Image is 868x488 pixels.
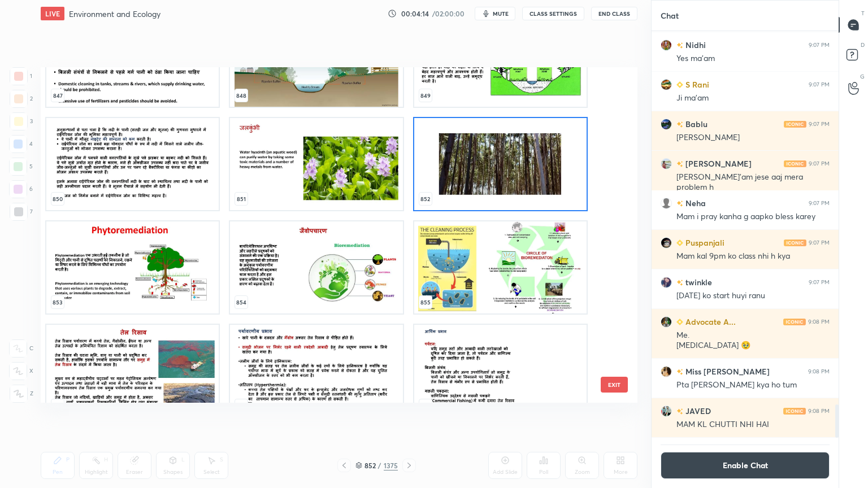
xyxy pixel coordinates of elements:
div: 9:08 PM [808,368,830,375]
div: 1 [10,67,32,85]
button: mute [475,7,515,20]
div: 4 [9,135,33,153]
div: grid [41,67,618,403]
p: G [860,72,865,81]
div: 9:07 PM [809,200,830,207]
img: 7d53beb2b6274784b34418eb7cd6c706.jpg [661,316,672,328]
div: Pta [PERSON_NAME] kya ho tum [676,380,830,391]
img: no-rating-badge.077c3623.svg [676,201,683,207]
div: 9:07 PM [809,239,830,246]
div: Ji ma'am [676,93,830,104]
h6: JAVED [683,405,711,417]
h6: Neha [683,197,706,209]
img: 51a4156a648642f9a1429975242a7ad0.jpg [661,79,672,90]
div: Mam kal 9pm ko class nhi h kya [676,251,830,262]
div: 852 [364,462,376,469]
div: [PERSON_NAME]'am jese aaj mera problem h [676,172,830,193]
div: 9:08 PM [808,319,830,325]
img: 17570000787IB1V3.pdf [230,221,402,313]
img: 17570000787IB1V3.pdf [414,325,587,417]
div: Z [10,385,33,403]
img: no-rating-badge.077c3623.svg [676,121,683,128]
h4: Environment and Ecology [69,8,160,19]
div: 9:07 PM [809,160,830,167]
img: e3e15535001f4f4fadc72cfad0ba5153.jpg [661,277,672,288]
img: iconic-light.a09c19a4.png [783,408,806,415]
img: default.png [661,198,672,209]
button: EXIT [601,377,628,393]
img: no-rating-badge.077c3623.svg [676,280,683,286]
div: 9:07 PM [809,81,830,88]
img: iconic-light.a09c19a4.png [783,319,806,325]
img: Learner_Badge_beginner_1_8b307cf2a0.svg [676,81,683,88]
img: iconic-light.a09c19a4.png [784,239,806,246]
h6: twinkle [683,276,712,288]
img: 17570000787IB1V3.pdf [414,221,587,313]
h6: Miss [PERSON_NAME] [683,365,770,377]
h6: [PERSON_NAME] [683,158,752,169]
div: 7 [10,203,33,221]
div: 1375 [384,460,398,470]
div: 9:08 PM [808,408,830,415]
div: grid [652,31,839,438]
div: 9:07 PM [809,121,830,128]
img: 7e1539eab84e435ba433c6594666c7aa.jpg [661,119,672,130]
div: 6 [9,180,33,198]
div: LIVE [41,7,64,20]
img: no-rating-badge.077c3623.svg [676,369,683,375]
h6: Bablu [683,118,708,130]
button: End Class [591,7,637,20]
span: mute [493,10,509,18]
img: 17570000787IB1V3.pdf [230,325,402,417]
div: 9:07 PM [809,279,830,286]
div: 5 [9,158,33,176]
img: Learner_Badge_beginner_1_8b307cf2a0.svg [676,239,683,246]
h6: Advocate A... [683,316,736,328]
div: 3 [10,112,33,130]
div: C [9,339,33,358]
div: Me. [MEDICAL_DATA] 🥹 [676,330,830,351]
img: iconic-light.a09c19a4.png [784,121,806,128]
div: / [378,462,381,469]
img: 17570000787IB1V3.pdf [414,118,587,210]
img: 17570000787IB1V3.pdf [46,118,219,210]
img: 17570000787IB1V3.pdf [46,221,219,313]
img: 6855a52e43ef4b6fa09256d5ca107ae0.jpg [661,237,672,249]
div: MAM KL CHUTTI NHI HAI [676,419,830,430]
img: no-rating-badge.077c3623.svg [676,161,683,167]
img: Learner_Badge_beginner_1_8b307cf2a0.svg [676,319,683,325]
div: [PERSON_NAME] [676,132,830,143]
p: T [861,9,865,18]
h6: Puspanjali [683,237,724,249]
img: 971353147bf745969d391d43a00ecf99.jpg [661,366,672,377]
p: D [861,41,865,49]
div: 9:07 PM [809,42,830,49]
img: iconic-light.a09c19a4.png [784,160,806,167]
h6: Nidhi [683,39,706,51]
img: 25e9c11cacbc4f0e825a20759ec7bb6d.jpg [661,158,672,169]
button: CLASS SETTINGS [522,7,584,20]
div: Mam i pray kanha g aapko bless karey [676,211,830,223]
h6: S Rani [683,79,709,90]
img: 4eef6d9b87a4473e8b528e256cf81ac7.jpg [661,40,672,51]
button: Enable Chat [661,452,830,479]
div: [DATE] ko start huyi ranu [676,290,830,302]
img: 17570000787IB1V3.pdf [230,118,402,210]
img: no-rating-badge.077c3623.svg [676,408,683,415]
img: d3becdec0278475f9c14a73be83cb8a6.jpg [661,406,672,417]
div: Yes ma'am [676,53,830,64]
div: 2 [10,90,33,108]
img: no-rating-badge.077c3623.svg [676,42,683,49]
img: 17570000787IB1V3.pdf [46,325,219,417]
p: Chat [652,1,688,30]
div: X [9,362,33,380]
